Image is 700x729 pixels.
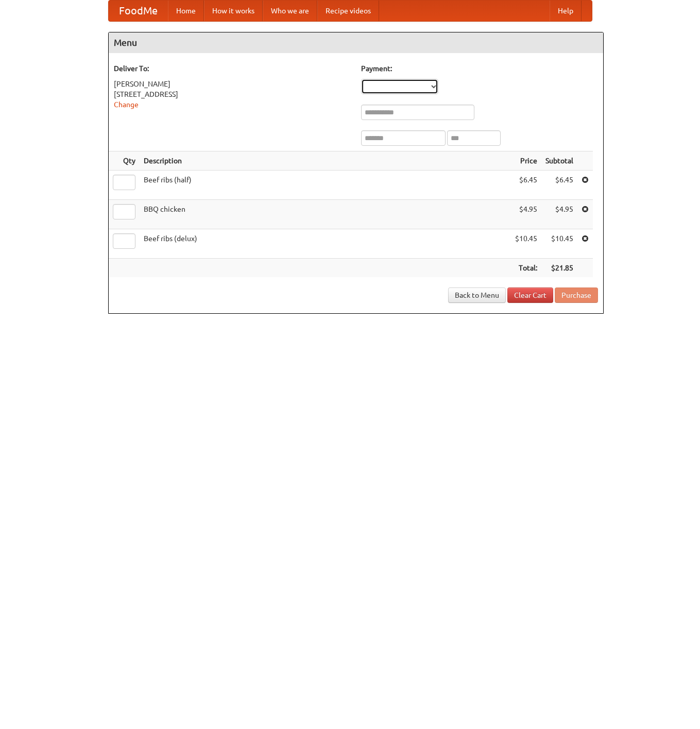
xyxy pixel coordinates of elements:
a: Back to Menu [448,287,506,303]
div: [PERSON_NAME] [114,79,351,89]
th: Subtotal [541,151,577,171]
a: Change [114,100,139,109]
td: $6.45 [541,171,577,200]
a: Recipe videos [317,1,379,21]
a: Help [550,1,582,21]
th: Total: [511,259,541,278]
td: Beef ribs (delux) [140,229,511,259]
th: Qty [109,151,140,171]
a: Who we are [263,1,317,21]
td: $10.45 [511,229,541,259]
td: $4.95 [541,200,577,229]
td: $4.95 [511,200,541,229]
th: Price [511,151,541,171]
td: Beef ribs (half) [140,171,511,200]
th: Description [140,151,511,171]
td: $10.45 [541,229,577,259]
h5: Deliver To: [114,63,351,74]
a: FoodMe [109,1,168,21]
td: BBQ chicken [140,200,511,229]
h4: Menu [109,32,603,53]
th: $21.85 [541,259,577,278]
a: How it works [204,1,263,21]
button: Purchase [555,287,598,303]
td: $6.45 [511,171,541,200]
a: Clear Cart [507,287,553,303]
a: Home [168,1,204,21]
div: [STREET_ADDRESS] [114,89,351,99]
h5: Payment: [361,63,598,74]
